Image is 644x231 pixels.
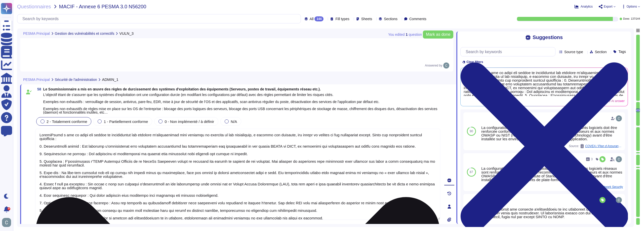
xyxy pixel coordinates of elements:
span: Done: [623,18,630,20]
img: user [443,62,449,69]
img: user [616,156,622,162]
span: Export [604,5,613,8]
span: ADMIN_1 [102,78,118,81]
span: N/A [231,119,237,124]
span: Comments [409,17,426,21]
span: 137 / 144 [631,18,640,20]
span: MACIF - Annexe 6 PESMA 3.0 N56200 [59,4,146,9]
span: Le Soumissionnaire a mis en œuvre des règles de durcissement des systèmes d’exploitation des équi... [43,87,321,91]
button: Analytics [575,5,593,9]
span: PESMA Principal [23,78,50,81]
button: user [1,217,15,228]
span: Answered by [425,64,442,67]
span: Sheets [361,17,372,21]
span: Questionnaires [17,4,51,9]
button: Mark as done [423,30,453,39]
span: PESMA Principal [23,32,50,35]
span: 90 [470,130,473,133]
input: Search by keywords [463,47,555,56]
span: You edited question [388,33,422,36]
b: 1 [406,33,408,36]
div: 144 [314,16,324,21]
span: All [310,17,314,21]
span: L'objectif étant de s'assurer que les systèmes d'exploitation ont une configuration durcie (en mo... [43,93,437,114]
span: Fill types [335,17,349,21]
span: Mark as done [426,32,450,37]
img: user [616,115,622,121]
span: Sécurité de l'administration [55,78,97,81]
span: 1 - Partiellement conforme [104,119,148,124]
span: Gestion des vulnérabilités et correctifs [55,32,114,35]
span: VULN_3 [119,31,134,35]
span: Sections [384,17,397,21]
span: 0 - Non implémenté / à définir [165,119,214,124]
span: Options [627,5,637,8]
img: user [616,197,622,203]
div: 9+ [7,207,10,210]
span: 58 [35,87,41,91]
input: Search by keywords [20,14,301,23]
span: 87 [470,171,473,174]
img: user [2,218,11,227]
span: Analytics [581,5,593,8]
textarea: LoremiPsumd s ame co adipi eli seddoe te incididuntut lab etdolore m'aliquaenimad mini veniamqu n... [35,129,440,220]
span: 2 - Totalement conforme [47,119,87,124]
